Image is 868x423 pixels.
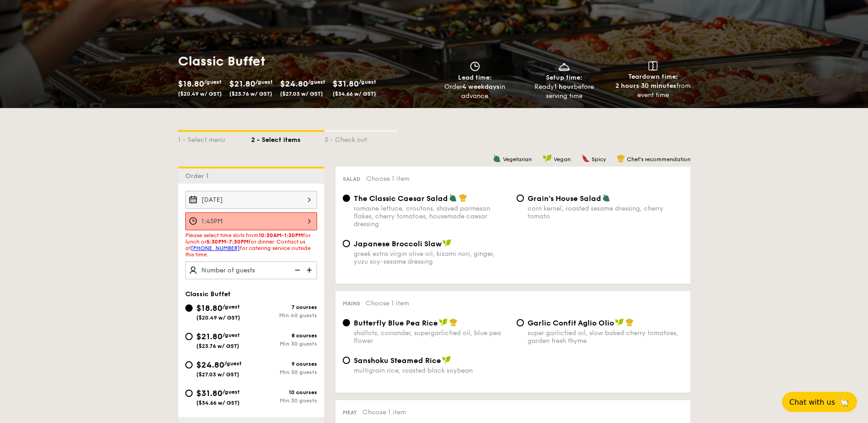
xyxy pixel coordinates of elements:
span: The Classic Caesar Salad [354,194,448,203]
span: ($23.76 w/ GST) [196,343,239,349]
span: $21.80 [229,79,255,89]
div: Ready before serving time [523,82,605,101]
span: /guest [222,389,240,395]
div: multigrain rice, roasted black soybean [354,367,509,374]
strong: 10:30AM-1:30PM [259,232,303,239]
img: icon-vegetarian.fe4039eb.svg [449,194,457,202]
span: Butterfly Blue Pea Rice [354,319,438,327]
span: ($20.49 w/ GST) [196,315,240,321]
span: Vegan [554,156,571,163]
img: icon-spicy.37a8142b.svg [582,154,590,163]
span: Mains [343,300,360,307]
span: Garlic Confit Aglio Olio [528,319,614,327]
div: Order in advance [434,82,516,101]
span: $21.80 [196,331,222,342]
input: Japanese Broccoli Slawgreek extra virgin olive oil, kizami nori, ginger, yuzu soy-sesame dressing [343,240,350,247]
span: ($20.49 w/ GST) [178,91,222,97]
img: icon-vegan.f8ff3823.svg [615,318,624,326]
div: super garlicfied oil, slow baked cherry tomatoes, garden fresh thyme [528,329,683,345]
span: ($23.76 w/ GST) [229,91,272,97]
strong: 1 hour [554,83,574,91]
div: Min 30 guests [251,369,317,375]
img: icon-clock.2db775ea.svg [468,61,482,71]
span: /guest [204,79,221,85]
div: corn kernel, roasted sesame dressing, cherry tomato [528,205,683,220]
span: Order 1 [185,172,212,180]
button: Chat with us🦙 [782,392,857,412]
div: 3 - Check out [324,132,398,145]
input: Event date [185,191,317,209]
span: /guest [222,304,240,310]
div: 9 courses [251,361,317,367]
span: Chef's recommendation [627,156,690,163]
span: Please select time slots from for lunch or for dinner. Contact us at for catering service outside... [185,232,311,258]
img: icon-dish.430c3a2e.svg [557,61,571,71]
span: Meat [343,409,357,416]
input: Sanshoku Steamed Ricemultigrain rice, roasted black soybean [343,357,350,364]
div: Min 30 guests [251,341,317,347]
div: 2 - Select items [251,132,324,145]
div: romaine lettuce, croutons, shaved parmesan flakes, cherry tomatoes, housemade caesar dressing [354,205,509,228]
span: Classic Buffet [185,290,231,298]
input: Garlic Confit Aglio Oliosuper garlicfied oil, slow baked cherry tomatoes, garden fresh thyme [517,319,524,326]
input: The Classic Caesar Saladromaine lettuce, croutons, shaved parmesan flakes, cherry tomatoes, house... [343,195,350,202]
input: Number of guests [185,261,317,279]
span: Vegetarian [503,156,532,163]
span: Spicy [592,156,606,163]
img: icon-vegetarian.fe4039eb.svg [602,194,610,202]
span: /guest [359,79,376,85]
div: from event time [612,81,694,100]
div: Min 40 guests [251,312,317,319]
input: $18.80/guest($20.49 w/ GST)7 coursesMin 40 guests [185,304,193,312]
img: icon-chef-hat.a58ddaea.svg [449,318,458,326]
img: icon-reduce.1d2dbef1.svg [290,261,303,279]
span: Setup time: [546,74,582,81]
input: $24.80/guest($27.03 w/ GST)9 coursesMin 30 guests [185,361,193,369]
img: icon-add.58712e84.svg [303,261,317,279]
span: Choose 1 item [362,408,406,416]
div: shallots, coriander, supergarlicfied oil, blue pea flower [354,329,509,345]
strong: 4 weekdays [462,83,500,91]
img: icon-vegan.f8ff3823.svg [543,154,552,163]
span: $24.80 [196,360,224,370]
img: icon-chef-hat.a58ddaea.svg [625,318,634,326]
span: Lead time: [458,74,492,81]
span: $31.80 [196,388,222,398]
span: $18.80 [196,303,222,313]
strong: 5:30PM-7:30PM [206,239,248,245]
div: Min 30 guests [251,397,317,404]
span: Japanese Broccoli Slaw [354,239,442,248]
span: 🦙 [839,397,850,407]
span: ($34.66 w/ GST) [333,91,376,97]
input: $21.80/guest($23.76 w/ GST)8 coursesMin 30 guests [185,333,193,340]
span: Grain's House Salad [528,194,601,203]
div: 1 - Select menu [178,132,251,145]
img: icon-vegetarian.fe4039eb.svg [493,154,501,163]
input: Butterfly Blue Pea Riceshallots, coriander, supergarlicfied oil, blue pea flower [343,319,350,326]
span: /guest [255,79,273,85]
span: Choose 1 item [366,175,410,183]
span: Teardown time: [628,73,678,81]
img: icon-vegan.f8ff3823.svg [442,356,451,364]
div: 7 courses [251,304,317,310]
span: $31.80 [333,79,359,89]
strong: 2 hours 30 minutes [615,82,676,90]
input: Grain's House Saladcorn kernel, roasted sesame dressing, cherry tomato [517,195,524,202]
div: 8 courses [251,332,317,339]
span: ($34.66 w/ GST) [196,400,240,406]
span: ($27.03 w/ GST) [196,371,239,378]
img: icon-vegan.f8ff3823.svg [442,239,452,247]
span: /guest [308,79,325,85]
span: /guest [222,332,240,338]
img: icon-chef-hat.a58ddaea.svg [459,194,467,202]
span: Choose 1 item [366,299,409,307]
img: icon-teardown.65201eee.svg [648,61,658,70]
input: $31.80/guest($34.66 w/ GST)10 coursesMin 30 guests [185,390,193,397]
div: greek extra virgin olive oil, kizami nori, ginger, yuzu soy-sesame dressing [354,250,509,266]
img: icon-vegan.f8ff3823.svg [439,318,448,326]
input: Event time [185,212,317,230]
a: [PHONE_NUMBER] [191,245,240,251]
span: ($27.03 w/ GST) [280,91,323,97]
span: Chat with us [789,398,835,407]
span: Salad [343,176,361,182]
